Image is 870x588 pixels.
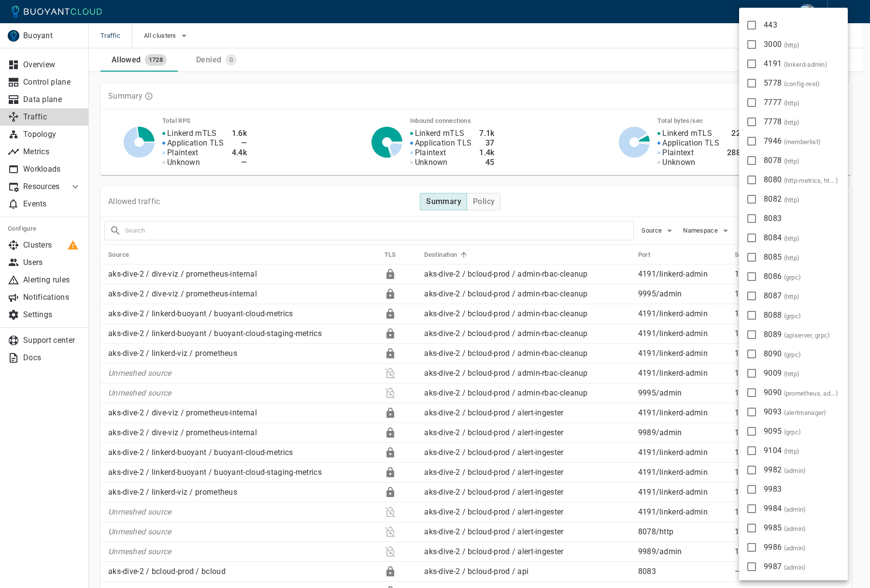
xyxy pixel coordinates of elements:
span: 8089 [764,330,830,339]
span: http [786,448,797,456]
span: ( ) [784,467,806,474]
span: ( ) [784,351,801,358]
span: ( ) [784,389,839,397]
span: ( ) [784,273,801,280]
span: 9104 [764,446,799,455]
span: ( ) [784,370,800,377]
span: http [786,293,797,301]
span: 9986 [764,543,806,552]
span: ( ) [784,176,839,184]
span: 7778 [764,117,799,126]
span: http [786,254,797,262]
span: ( ) [784,525,806,532]
span: 443 [764,20,777,29]
span: ( ) [784,80,820,87]
span: 8085 [764,252,799,262]
span: admin [786,525,804,533]
span: 8088 [764,310,801,320]
span: admin [786,467,804,475]
span: 8080 [764,175,838,184]
span: ( ) [784,331,830,338]
span: 9093 [764,407,827,416]
span: 9985 [764,523,806,532]
span: ( ) [784,544,806,551]
span: http [786,235,797,243]
span: 3000 [764,40,799,49]
span: ( ) [784,254,800,261]
span: 9095 [764,426,801,436]
span: 8078 [764,156,799,165]
span: grpc [786,428,799,436]
span: 9090 [764,388,838,397]
span: 8087 [764,291,799,300]
span: apiserver, grpc [786,332,828,339]
span: 4191 [764,59,827,68]
span: ( ) [784,293,800,300]
span: 9009 [764,368,799,378]
span: ( ) [784,563,806,571]
span: 9987 [764,562,806,571]
span: 7777 [764,98,799,107]
span: memberlist [786,138,818,146]
span: ( ) [784,41,800,48]
span: ( ) [784,447,800,455]
span: http [786,100,797,107]
span: http [786,196,797,204]
span: ( ) [784,409,827,416]
span: 5778 [764,78,820,88]
span: 9982 [764,465,806,474]
span: 7946 [764,136,821,146]
span: http [786,42,797,49]
span: http-metrics, http, grpc [786,177,836,185]
span: grpc [786,351,799,359]
span: 8082 [764,194,799,204]
span: admin [786,564,804,572]
span: ( ) [784,428,801,435]
span: ( ) [784,138,821,145]
span: ( ) [784,157,800,164]
span: prometheus, admin-http [786,390,836,397]
span: admin [786,506,804,514]
span: 8086 [764,272,801,281]
span: 8083 [764,214,782,223]
span: admin [786,544,804,552]
span: alertmanager [786,409,824,417]
span: ( ) [784,99,800,106]
span: ( ) [784,505,806,513]
span: 9983 [764,485,782,494]
span: config-rest [786,80,817,88]
span: http [786,370,797,378]
span: http [786,158,797,165]
span: http [786,119,797,127]
span: ( ) [784,118,800,126]
span: 8084 [764,233,799,242]
span: grpc [786,312,799,320]
span: ( ) [784,196,800,203]
span: linkerd-admin [786,61,825,69]
span: ( ) [784,235,800,242]
span: 8090 [764,349,801,358]
span: ( ) [784,60,828,68]
span: 9984 [764,504,806,513]
span: ( ) [784,312,801,319]
span: grpc [786,274,799,281]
